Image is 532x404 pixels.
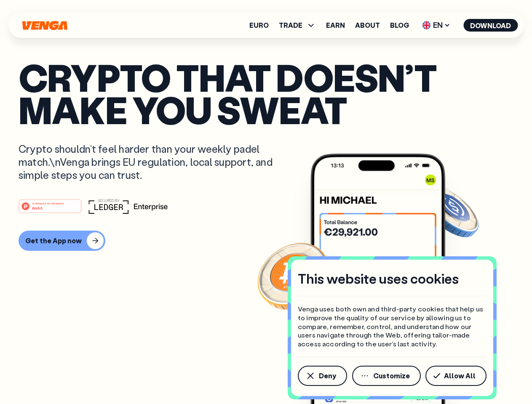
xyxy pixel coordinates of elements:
img: flag-uk [422,21,430,29]
span: Allow All [444,372,476,379]
a: Earn [326,22,345,29]
div: Get the App now [25,237,82,245]
p: Crypto shouldn’t feel harder than your weekly padel match.\nVenga brings EU regulation, local sup... [19,142,285,182]
img: Bitcoin [256,238,331,314]
a: Blog [390,22,409,29]
button: Deny [298,366,347,386]
button: Customize [352,366,421,386]
span: TRADE [279,20,316,30]
span: TRADE [279,22,302,29]
p: Venga uses both own and third-party cookies that help us to improve the quality of our service by... [298,305,487,348]
a: Euro [249,22,269,29]
span: EN [419,19,453,32]
p: Crypto that doesn’t make you sweat [19,61,513,125]
svg: Home [21,21,68,30]
a: Get the App now [19,231,513,251]
img: USDC coin [420,181,481,242]
span: Deny [319,372,336,379]
h4: This website uses cookies [298,270,459,287]
button: Get the App now [19,231,105,251]
button: Allow All [425,366,487,386]
a: About [355,22,380,29]
tspan: Web3 [32,205,43,210]
button: Download [463,19,518,32]
a: #1 PRODUCT OF THE MONTHWeb3 [19,204,82,215]
tspan: #1 PRODUCT OF THE MONTH [32,202,64,205]
span: Customize [373,372,410,379]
